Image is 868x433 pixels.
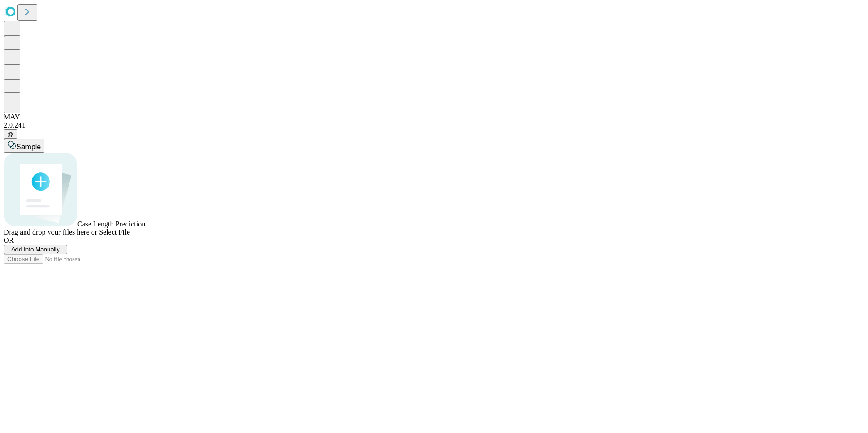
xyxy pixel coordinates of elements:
div: 2.0.241 [4,121,864,129]
span: Add Info Manually [11,246,60,253]
span: Sample [16,143,41,151]
span: Select File [99,228,130,236]
span: @ [7,131,14,138]
span: Drag and drop your files here or [4,228,97,236]
span: Case Length Prediction [77,220,145,228]
button: @ [4,129,17,139]
button: Sample [4,139,44,153]
span: OR [4,236,14,244]
button: Add Info Manually [4,245,67,254]
div: MAY [4,113,864,121]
